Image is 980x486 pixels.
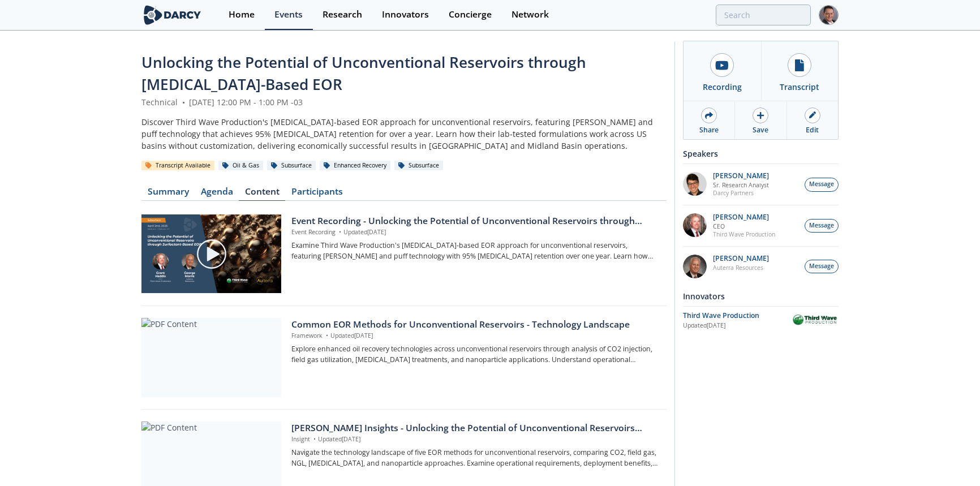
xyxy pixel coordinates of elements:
[683,213,707,237] img: f31228f9-d50d-48fd-a1a2-56f3da91aa48
[809,180,834,189] span: Message
[683,311,839,330] a: Third Wave Production Updated[DATE] Third Wave Production
[291,344,659,365] p: Explore enhanced oil recovery technologies across unconventional reservoirs through analysis of C...
[320,161,390,171] div: Enhanced Recovery
[683,286,839,306] div: Innovators
[141,52,586,94] span: Unlocking the Potential of Unconventional Reservoirs through [MEDICAL_DATA]-Based EOR
[291,240,659,261] p: Examine Third Wave Production's [MEDICAL_DATA]-based EOR approach for unconventional reservoirs, ...
[141,214,281,293] img: Video Content
[141,187,195,201] a: Summary
[805,219,839,233] button: Message
[312,435,318,443] span: •
[683,172,707,196] img: pfbUXw5ZTiaeWmDt62ge
[683,255,707,278] img: e9074cab-e2c1-4362-934b-f2572e4ea704
[805,260,839,274] button: Message
[716,5,811,25] input: Advanced Search
[787,101,838,139] a: Edit
[713,230,775,238] p: Third Wave Production
[337,228,343,236] span: •
[291,422,659,435] div: [PERSON_NAME] Insights - Unlocking the Potential of Unconventional Reservoirs through [MEDICAL_DA...
[713,181,769,189] p: Sr. Research Analyst
[703,81,742,93] div: Recording
[291,214,659,228] div: Event Recording - Unlocking the Potential of Unconventional Reservoirs through [MEDICAL_DATA]-Bas...
[753,125,768,135] div: Save
[683,144,839,164] div: Speakers
[684,41,761,101] a: Recording
[791,313,839,328] img: Third Wave Production
[141,161,214,171] div: Transcript Available
[229,10,255,19] div: Home
[819,5,839,25] img: Profile
[809,221,834,230] span: Message
[713,172,769,180] p: [PERSON_NAME]
[761,41,839,101] a: Transcript
[512,10,549,19] div: Network
[291,228,659,237] p: Event Recording Updated [DATE]
[141,214,667,294] a: Video Content Event Recording - Unlocking the Potential of Unconventional Reservoirs through [MED...
[218,161,263,171] div: Oil & Gas
[809,262,834,271] span: Message
[713,264,769,272] p: Auterra Resources
[805,178,839,192] button: Message
[180,97,187,107] span: •
[323,10,362,19] div: Research
[713,255,769,263] p: [PERSON_NAME]
[324,332,330,339] span: •
[780,81,819,93] div: Transcript
[394,161,443,171] div: Subsurface
[274,10,303,19] div: Events
[806,125,819,135] div: Edit
[683,311,791,321] div: Third Wave Production
[196,238,227,270] img: play-chapters-gray.svg
[382,10,429,19] div: Innovators
[291,435,659,444] p: Insight Updated [DATE]
[291,318,659,332] div: Common EOR Methods for Unconventional Reservoirs - Technology Landscape
[713,213,775,221] p: [PERSON_NAME]
[285,187,349,201] a: Participants
[713,222,775,230] p: CEO
[291,448,659,468] p: Navigate the technology landscape of five EOR methods for unconventional reservoirs, comparing CO...
[239,187,285,201] a: Content
[141,318,667,397] a: PDF Content Common EOR Methods for Unconventional Reservoirs - Technology Landscape Framework •Up...
[449,10,492,19] div: Concierge
[267,161,316,171] div: Subsurface
[291,332,659,341] p: Framework Updated [DATE]
[141,96,667,108] div: Technical [DATE] 12:00 PM - 1:00 PM -03
[141,116,667,152] div: Discover Third Wave Production's [MEDICAL_DATA]-based EOR approach for unconventional reservoirs,...
[683,321,791,330] div: Updated [DATE]
[141,5,203,25] img: logo-wide.svg
[699,125,719,135] div: Share
[713,189,769,197] p: Darcy Partners
[195,187,239,201] a: Agenda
